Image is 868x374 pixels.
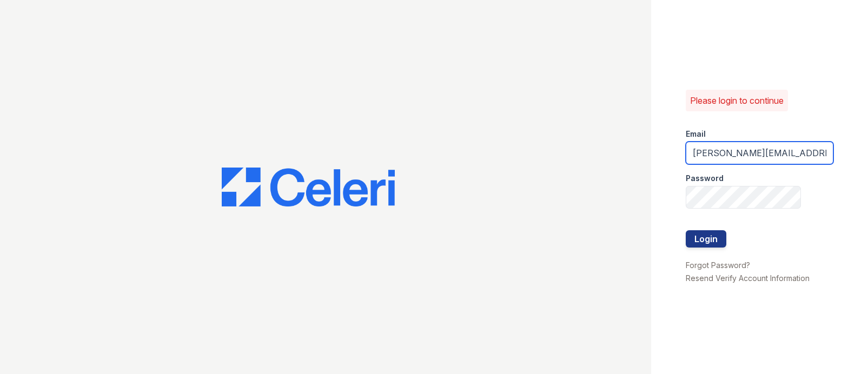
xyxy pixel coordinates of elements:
[686,129,706,139] label: Email
[686,230,726,248] button: Login
[690,94,784,107] p: Please login to continue
[222,168,395,206] img: CE_Logo_Blue-a8612792a0a2168367f1c8372b55b34899dd931a85d93a1a3d3e32e68fde9ad4.png
[686,261,750,270] a: Forgot Password?
[686,173,724,184] label: Password
[686,273,810,283] a: Resend Verify Account Information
